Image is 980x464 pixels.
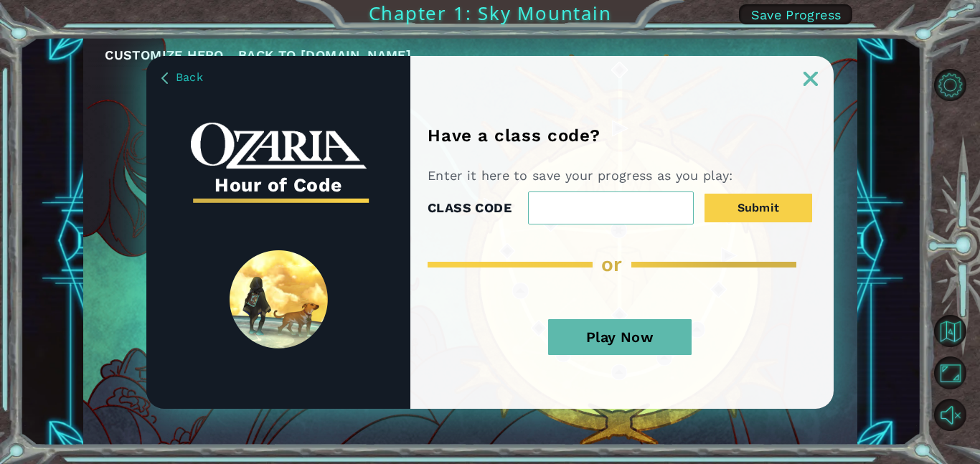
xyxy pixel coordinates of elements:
img: ExitButton_Dusk.png [804,72,818,86]
h1: Have a class code? [428,126,605,146]
img: SpiritLandReveal.png [230,250,328,349]
button: Play Now [548,319,692,355]
p: Enter it here to save your progress as you play: [428,167,738,184]
label: CLASS CODE [428,197,512,219]
img: whiteOzariaWordmark.png [191,123,367,169]
span: Back [176,70,203,84]
span: or [601,252,623,276]
h3: Hour of Code [191,169,367,201]
img: BackArrow_Dusk.png [161,72,168,84]
button: Submit [705,194,812,222]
